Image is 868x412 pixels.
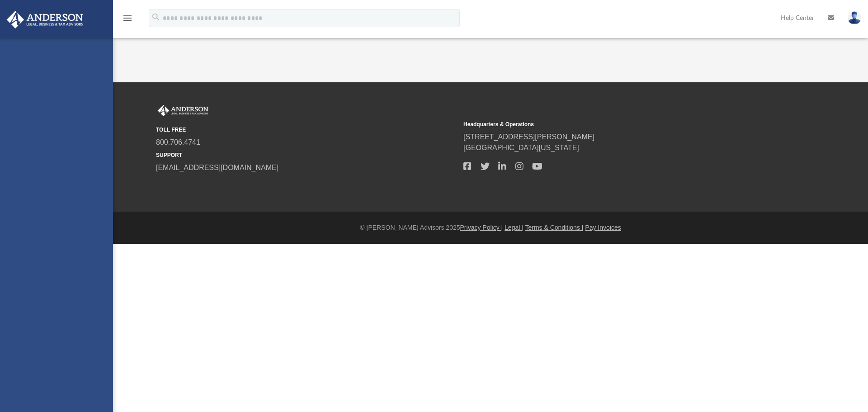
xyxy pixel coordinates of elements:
a: [STREET_ADDRESS][PERSON_NAME] [463,133,594,141]
img: Anderson Advisors Platinum Portal [4,11,86,28]
a: menu [122,17,133,24]
a: Terms & Conditions | [525,224,584,231]
a: Privacy Policy | [460,224,503,231]
img: User Pic [848,11,861,24]
small: SUPPORT [156,151,457,159]
a: Legal | [505,224,524,231]
a: [EMAIL_ADDRESS][DOMAIN_NAME] [156,164,278,171]
i: search [151,12,161,22]
small: TOLL FREE [156,126,457,134]
a: 800.706.4741 [156,138,200,146]
a: [GEOGRAPHIC_DATA][US_STATE] [463,144,579,152]
div: © [PERSON_NAME] Advisors 2025 [113,223,868,232]
small: Headquarters & Operations [463,120,764,128]
img: Anderson Advisors Platinum Portal [156,105,210,117]
i: menu [122,13,133,24]
a: Pay Invoices [585,224,621,231]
